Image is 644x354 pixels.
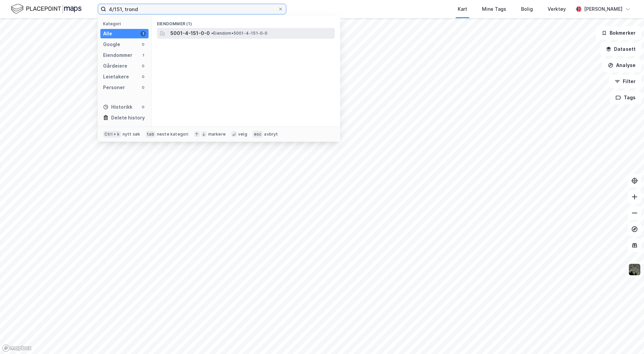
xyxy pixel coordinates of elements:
button: Bokmerker [596,26,641,40]
div: Google [103,40,120,48]
div: Ctrl + k [103,131,121,138]
div: 0 [140,85,146,90]
div: avbryt [264,132,278,137]
div: Gårdeiere [103,62,127,70]
div: 1 [140,31,146,36]
div: Personer [103,83,125,92]
div: velg [238,132,247,137]
div: Kategori [103,21,149,26]
div: Alle [103,30,112,38]
div: Leietakere [103,73,129,81]
span: • [211,31,213,36]
div: [PERSON_NAME] [584,5,622,13]
div: Kontrollprogram for chat [610,322,644,354]
div: Eiendommer [103,51,132,59]
span: 5001-4-151-0-0 [170,29,210,37]
div: esc [253,131,263,138]
div: Eiendommer (1) [152,16,340,28]
div: nytt søk [123,132,140,137]
img: 9k= [628,263,641,276]
div: Historikk [103,103,132,111]
div: Delete history [111,114,145,122]
a: Mapbox homepage [2,344,32,352]
div: 1 [140,52,146,58]
div: Kart [458,5,467,13]
button: Analyse [602,59,641,72]
div: tab [146,131,156,138]
img: logo.f888ab2527a4732fd821a326f86c7f29.svg [11,3,82,15]
input: Søk på adresse, matrikkel, gårdeiere, leietakere eller personer [106,4,278,14]
div: Mine Tags [482,5,506,13]
div: markere [208,132,226,137]
button: Tags [610,91,641,104]
span: Eiendom • 5001-4-151-0-0 [211,31,268,36]
button: Datasett [600,42,641,56]
div: Verktøy [548,5,566,13]
div: Bolig [521,5,533,13]
div: neste kategori [157,132,189,137]
iframe: Chat Widget [610,322,644,354]
button: Filter [609,75,641,88]
div: 0 [140,42,146,47]
div: 0 [140,74,146,79]
div: 0 [140,104,146,110]
div: 0 [140,63,146,69]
